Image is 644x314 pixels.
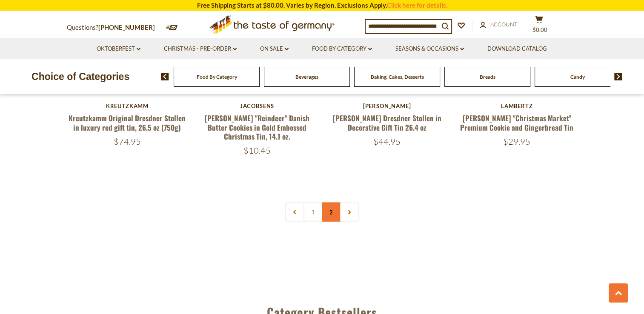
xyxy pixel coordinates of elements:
span: Account [490,21,518,28]
a: Beverages [295,74,318,80]
img: previous arrow [161,73,169,80]
span: $29.95 [503,136,530,147]
div: Jacobsens [197,103,318,109]
div: Kreutzkamm [67,103,188,109]
button: $0.00 [527,15,552,37]
a: [PERSON_NAME] Dresdner Stollen in Decorative Gift Tin 26.4 oz [333,113,441,132]
div: [PERSON_NAME] [326,103,448,109]
a: Food By Category [312,44,372,54]
a: Click here for details. [387,1,447,9]
a: Christmas - PRE-ORDER [164,44,237,54]
a: Food By Category [197,74,237,80]
a: [PHONE_NUMBER] [98,23,155,31]
a: Candy [570,74,585,80]
a: Oktoberfest [97,44,140,54]
a: Download Catalog [487,44,547,54]
span: $0.00 [532,26,547,33]
p: Questions? [67,22,161,33]
a: [PERSON_NAME] "Reindeer" Danish Butter Cookies in Gold Embossed Christmas Tin, 14.1 oz. [205,113,309,142]
a: Breads [480,74,495,80]
a: On Sale [260,44,289,54]
a: [PERSON_NAME] "Christmas Market" Premium Cookie and Gingerbread Tin [460,113,573,132]
a: Seasons & Occasions [395,44,464,54]
a: 1 [303,203,323,222]
span: $10.45 [243,145,271,156]
a: Account [480,20,518,29]
a: Kreutzkamm Original Dresdner Stollen in luxury red gift tin, 26.5 oz (750g) [69,113,186,132]
span: $44.95 [373,136,401,147]
img: next arrow [614,73,622,80]
div: Lambertz [456,103,578,109]
a: Baking, Cakes, Desserts [371,74,424,80]
a: 2 [322,203,341,222]
span: $74.95 [114,136,141,147]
